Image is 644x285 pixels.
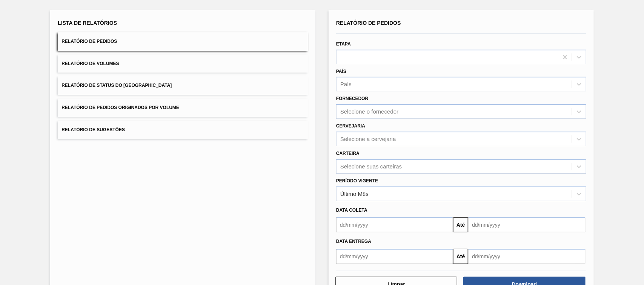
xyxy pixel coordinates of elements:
[336,239,371,244] span: Data entrega
[336,41,351,47] label: Etapa
[58,55,308,73] button: Relatório de Volumes
[58,20,117,26] span: Lista de Relatórios
[61,83,172,88] span: Relatório de Status do [GEOGRAPHIC_DATA]
[336,178,378,183] label: Período Vigente
[336,217,453,232] input: dd/mm/yyyy
[453,217,468,232] button: Até
[336,151,360,156] label: Carteira
[58,99,308,117] button: Relatório de Pedidos Originados por Volume
[468,217,585,232] input: dd/mm/yyyy
[336,69,346,74] label: País
[336,20,401,26] span: Relatório de Pedidos
[61,105,179,110] span: Relatório de Pedidos Originados por Volume
[61,39,117,44] span: Relatório de Pedidos
[453,249,468,264] button: Até
[336,96,368,101] label: Fornecedor
[61,61,119,66] span: Relatório de Volumes
[340,136,396,142] div: Selecione a cervejaria
[340,191,369,197] div: Último Mês
[61,127,125,132] span: Relatório de Sugestões
[336,123,365,129] label: Cervejaria
[58,32,308,51] button: Relatório de Pedidos
[336,249,453,264] input: dd/mm/yyyy
[58,121,308,139] button: Relatório de Sugestões
[340,81,352,88] div: País
[340,163,402,170] div: Selecione suas carteiras
[58,76,308,95] button: Relatório de Status do [GEOGRAPHIC_DATA]
[336,208,367,213] span: Data coleta
[468,249,585,264] input: dd/mm/yyyy
[340,109,398,115] div: Selecione o fornecedor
